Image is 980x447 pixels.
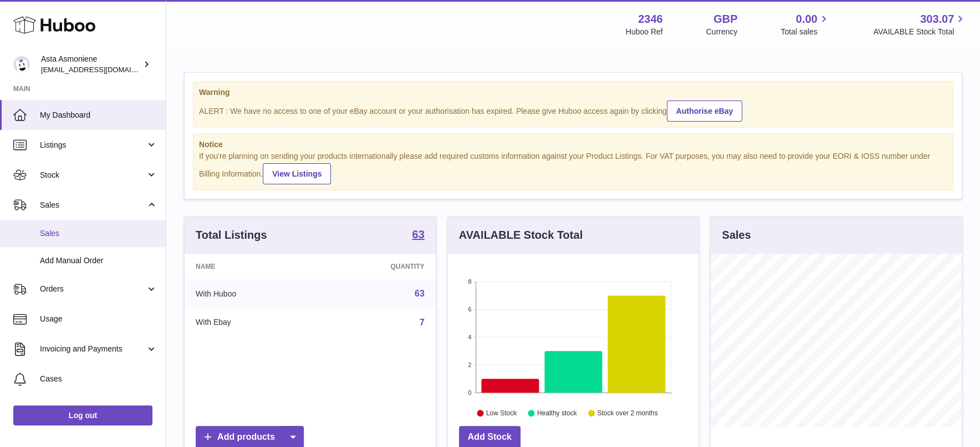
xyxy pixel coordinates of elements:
strong: Notice [199,139,947,150]
strong: 63 [412,229,424,240]
strong: 2346 [638,12,663,27]
td: With Ebay [185,308,317,337]
strong: Warning [199,87,947,98]
text: 4 [468,334,471,340]
div: ALERT : We have no access to one of your eBay account or your authorisation has expired. Please g... [199,99,947,122]
div: Huboo Ref [626,27,663,37]
span: Orders [40,284,146,294]
div: If you're planning on sending your products internationally please add required customs informati... [199,151,947,184]
text: Healthy stock [537,410,578,418]
span: Stock [40,170,146,180]
th: Name [185,254,317,279]
text: 0 [468,389,471,396]
span: Add Manual Order [40,255,157,266]
span: [EMAIL_ADDRESS][DOMAIN_NAME] [41,65,163,74]
span: 303.07 [920,12,954,27]
div: Currency [706,27,738,37]
text: Stock over 2 months [597,410,657,418]
span: Cases [40,374,157,384]
a: 0.00 Total sales [780,12,830,37]
h3: AVAILABLE Stock Total [459,228,583,243]
a: 303.07 AVAILABLE Stock Total [873,12,967,37]
text: 2 [468,361,471,368]
div: Asta Asmoniene [41,54,141,75]
a: Authorise eBay [667,101,743,122]
h3: Total Listings [196,228,267,243]
span: Sales [40,200,146,210]
text: 8 [468,278,471,285]
img: onlyipsales@gmail.com [13,56,30,73]
span: Invoicing and Payments [40,344,146,354]
th: Quantity [317,254,436,279]
span: Total sales [780,27,830,37]
text: Low Stock [486,410,517,418]
span: Listings [40,140,146,150]
text: 6 [468,306,471,313]
strong: GBP [713,12,737,27]
span: 0.00 [796,12,818,27]
a: 7 [420,318,425,327]
a: 63 [415,289,425,298]
a: View Listings [263,163,331,184]
a: 63 [412,229,424,242]
h3: Sales [722,228,751,243]
span: AVAILABLE Stock Total [873,27,967,37]
td: With Huboo [185,279,317,308]
span: My Dashboard [40,110,157,120]
span: Usage [40,314,157,324]
span: Sales [40,228,157,239]
a: Log out [13,405,152,425]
